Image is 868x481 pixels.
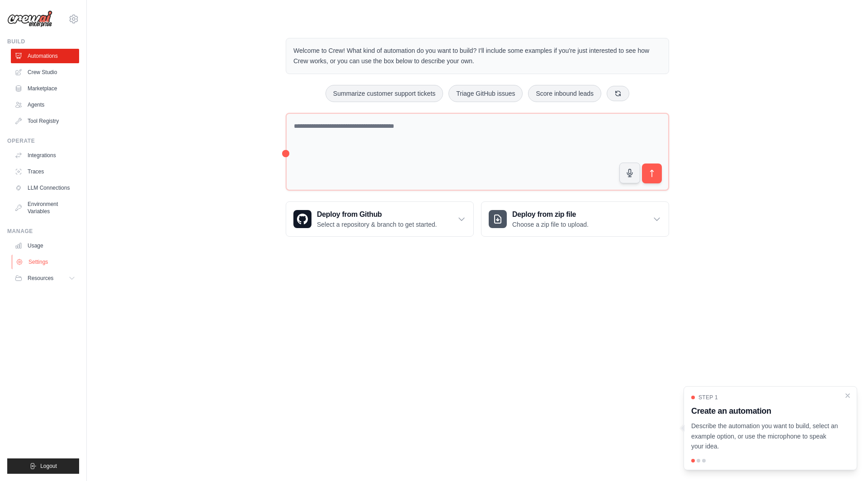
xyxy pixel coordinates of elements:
h3: Deploy from Github [317,209,437,220]
h3: Deploy from zip file [512,209,589,220]
span: Logout [40,462,57,470]
p: Select a repository & branch to get started. [317,220,437,229]
button: Score inbound leads [528,85,601,102]
div: Manage [7,228,79,235]
a: Agents [11,98,79,112]
p: Describe the automation you want to build, select an example option, or use the microphone to spe... [691,421,839,452]
a: Usage [11,238,79,253]
a: Tool Registry [11,114,79,128]
p: Welcome to Crew! What kind of automation do you want to build? I'll include some examples if you'... [293,46,661,66]
div: Build [7,38,79,45]
a: Traces [11,164,79,179]
a: Crew Studio [11,65,79,79]
span: Resources [28,275,53,282]
button: Logout [7,458,79,474]
a: Integrations [11,148,79,163]
div: Operate [7,137,79,145]
button: Close walkthrough [844,392,851,399]
a: Automations [11,49,79,63]
img: Logo [7,10,52,28]
a: LLM Connections [11,181,79,195]
button: Summarize customer support tickets [325,85,443,102]
a: Environment Variables [11,197,79,219]
a: Marketplace [11,81,79,96]
div: Widget de chat [823,438,868,481]
p: Choose a zip file to upload. [512,220,589,229]
a: Settings [12,255,80,269]
span: Step 1 [698,394,718,401]
iframe: Chat Widget [823,438,868,481]
button: Triage GitHub issues [448,85,523,102]
h3: Create an automation [691,405,839,417]
button: Resources [11,271,79,285]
